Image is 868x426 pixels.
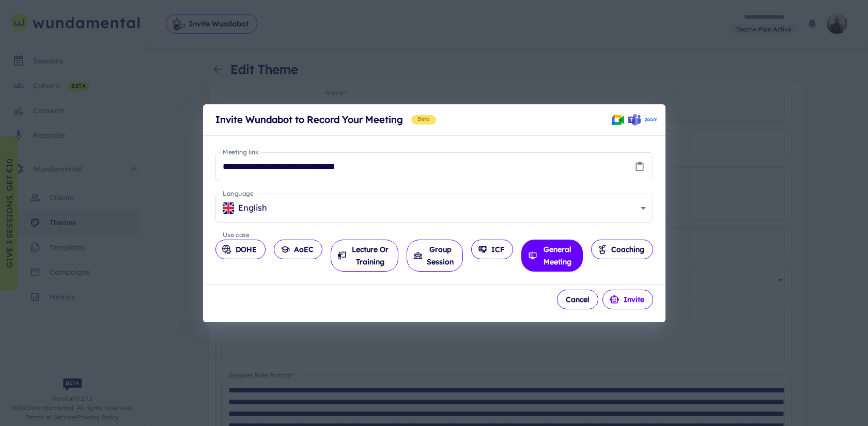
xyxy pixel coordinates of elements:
[223,189,253,198] label: Language
[591,240,653,259] button: Coaching
[521,240,582,272] button: General Meeting
[215,113,612,127] div: Invite Wundabot to Record Your Meeting
[632,159,647,175] button: Paste from clipboard
[331,240,398,272] button: Lecture or Training
[223,202,637,214] div: English
[215,240,266,259] button: DOHE
[274,240,322,259] button: AoEC
[223,148,259,156] label: Meeting link
[557,290,598,309] button: Cancel
[413,115,435,123] span: Beta
[407,240,463,272] button: Group Session
[223,202,234,214] img: GB
[602,290,653,309] button: Invite
[223,230,250,239] label: Use case
[471,240,513,259] button: ICF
